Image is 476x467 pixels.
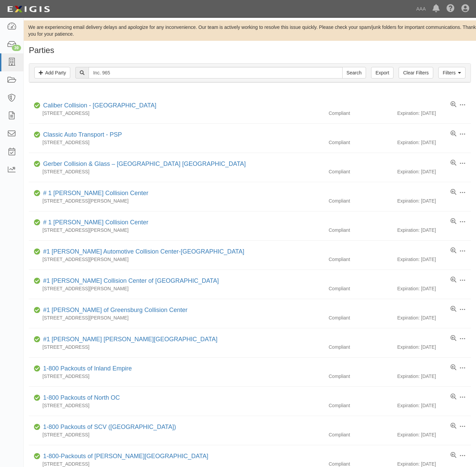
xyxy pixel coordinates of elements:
div: Compliant [324,197,397,204]
div: Compliant [324,431,397,438]
div: Expiration: [DATE] [397,402,471,409]
div: #1 Cochran Robinson Township [40,335,217,344]
div: Caliber Collision - Gainesville [40,101,156,110]
div: [STREET_ADDRESS] [29,431,324,438]
div: [STREET_ADDRESS][PERSON_NAME] [29,197,324,204]
a: View results summary [451,247,456,254]
i: Compliant [34,162,40,167]
div: [STREET_ADDRESS][PERSON_NAME] [29,285,324,292]
i: Compliant [34,337,40,342]
a: 1-800-Packouts of [PERSON_NAME][GEOGRAPHIC_DATA] [43,453,208,460]
i: Help Center - Complianz [446,5,455,13]
div: #1 Cochran of Greensburg Collision Center [40,306,187,315]
a: View results summary [451,101,456,108]
div: Compliant [324,256,397,263]
div: Expiration: [DATE] [397,285,471,292]
a: 1-800 Packouts of Inland Empire [43,365,132,372]
div: [STREET_ADDRESS] [29,139,324,146]
i: Compliant [34,366,40,371]
div: Expiration: [DATE] [397,431,471,438]
div: [STREET_ADDRESS][PERSON_NAME] [29,314,324,321]
a: #1 [PERSON_NAME] Automotive Collision Center-[GEOGRAPHIC_DATA] [43,248,244,255]
div: Gerber Collision & Glass – Houston Brighton [40,160,246,169]
div: Compliant [324,285,397,292]
div: [STREET_ADDRESS] [29,373,324,380]
div: #1 Cochran Automotive Collision Center-Monroeville [40,247,244,256]
div: Expiration: [DATE] [397,344,471,350]
div: [STREET_ADDRESS] [29,110,324,117]
div: Expiration: [DATE] [397,227,471,233]
div: #1 Cochran Collision Center of Greensburg [40,277,219,286]
input: Search [342,67,366,79]
i: Compliant [34,249,40,254]
div: [STREET_ADDRESS] [29,402,324,409]
i: Compliant [34,425,40,430]
a: View results summary [451,394,456,400]
a: Caliber Collision - [GEOGRAPHIC_DATA] [43,102,156,109]
i: Compliant [34,220,40,225]
div: [STREET_ADDRESS][PERSON_NAME] [29,256,324,263]
div: 1-800 Packouts of North OC [40,394,120,402]
img: logo-5460c22ac91f19d4615b14bd174203de0afe785f0fc80cf4dbbc73dc1793850b.png [5,3,52,15]
div: # 1 Cochran Collision Center [40,189,148,198]
div: 1-800-Packouts of Beverly Hills [40,452,208,461]
a: Gerber Collision & Glass – [GEOGRAPHIC_DATA] [GEOGRAPHIC_DATA] [43,160,246,167]
a: Classic Auto Transport - PSP [43,131,122,138]
a: Export [371,67,393,79]
div: Compliant [324,402,397,409]
div: Compliant [324,227,397,233]
a: Filters [438,67,465,79]
div: Classic Auto Transport - PSP [40,131,122,139]
div: Compliant [324,344,397,350]
div: Expiration: [DATE] [397,110,471,117]
i: Compliant [34,191,40,196]
i: Compliant [34,308,40,313]
i: Compliant [34,279,40,283]
a: 1-800 Packouts of SCV ([GEOGRAPHIC_DATA]) [43,423,176,430]
div: Compliant [324,314,397,321]
h1: Parties [29,46,471,55]
div: Compliant [324,168,397,175]
div: Expiration: [DATE] [397,139,471,146]
a: View results summary [451,423,456,430]
a: # 1 [PERSON_NAME] Collision Center [43,219,148,226]
div: 39 [12,45,21,51]
a: View results summary [451,131,456,137]
div: Expiration: [DATE] [397,197,471,204]
div: Expiration: [DATE] [397,168,471,175]
a: Clear Filters [399,67,433,79]
div: [STREET_ADDRESS][PERSON_NAME] [29,227,324,233]
a: # 1 [PERSON_NAME] Collision Center [43,190,148,196]
div: Expiration: [DATE] [397,314,471,321]
div: [STREET_ADDRESS] [29,168,324,175]
div: Compliant [324,139,397,146]
div: [STREET_ADDRESS] [29,344,324,350]
a: View results summary [451,335,456,342]
div: Compliant [324,110,397,117]
i: Compliant [34,396,40,400]
i: Compliant [34,133,40,137]
a: Add Party [34,67,70,79]
a: View results summary [451,160,456,167]
a: View results summary [451,306,456,313]
div: Expiration: [DATE] [397,256,471,263]
a: AAA [413,2,429,16]
a: View results summary [451,218,456,225]
a: #1 [PERSON_NAME] [PERSON_NAME][GEOGRAPHIC_DATA] [43,336,217,343]
a: View results summary [451,277,456,283]
a: 1-800 Packouts of North OC [43,394,120,401]
input: Search [89,67,342,79]
a: #1 [PERSON_NAME] Collision Center of [GEOGRAPHIC_DATA] [43,277,219,284]
div: # 1 Cochran Collision Center [40,218,148,227]
i: Compliant [34,454,40,459]
div: Compliant [324,373,397,380]
a: View results summary [451,452,456,459]
a: View results summary [451,364,456,371]
div: 1-800 Packouts of Inland Empire [40,364,132,373]
div: We are experiencing email delivery delays and apologize for any inconvenience. Our team is active... [24,24,476,37]
div: Expiration: [DATE] [397,373,471,380]
div: 1-800 Packouts of SCV (Santa Clarita Valley) [40,423,176,432]
a: #1 [PERSON_NAME] of Greensburg Collision Center [43,307,187,313]
a: View results summary [451,189,456,196]
i: Compliant [34,103,40,108]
